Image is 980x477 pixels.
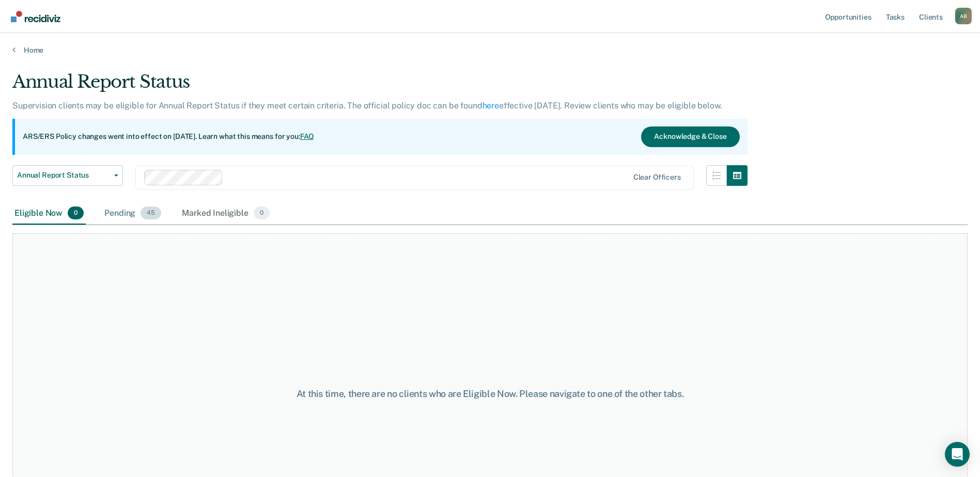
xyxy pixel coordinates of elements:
[12,101,722,110] p: Supervision clients may be eligible for Annual Report Status if they meet certain criteria. The o...
[12,202,86,225] div: Eligible Now0
[68,206,84,220] span: 0
[102,202,163,225] div: Pending45
[633,173,681,182] div: Clear officers
[955,8,972,24] button: Profile dropdown button
[641,126,739,147] button: Acknowledge & Close
[17,171,110,180] span: Annual Report Status
[254,206,270,220] span: 0
[12,45,968,55] a: Home
[12,71,748,101] div: Annual Report Status
[141,206,161,220] span: 45
[945,442,970,467] div: Open Intercom Messenger
[252,388,729,400] div: At this time, there are no clients who are Eligible Now. Please navigate to one of the other tabs.
[180,202,272,225] div: Marked Ineligible0
[300,132,315,140] a: FAQ
[11,11,60,22] img: Recidiviz
[955,8,972,24] div: A B
[23,132,314,142] p: ARS/ERS Policy changes went into effect on [DATE]. Learn what this means for you:
[483,101,499,110] a: here
[12,165,123,186] button: Annual Report Status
